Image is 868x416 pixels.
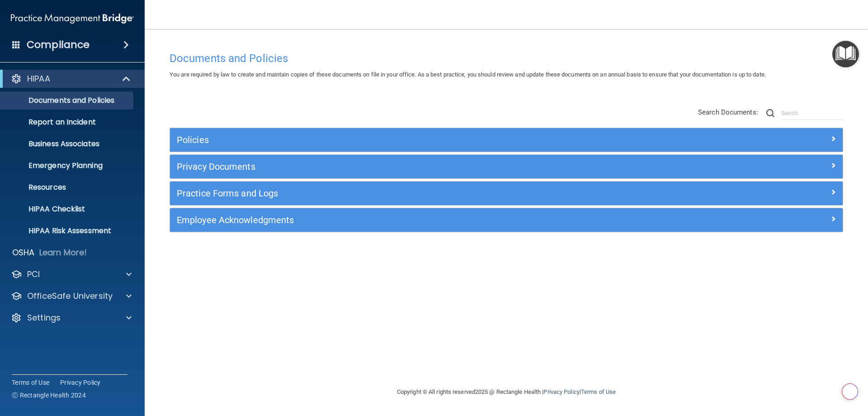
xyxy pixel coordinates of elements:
a: Employee Acknowledgments [177,213,836,227]
div: Copyright © All rights reserved 2025 @ Rectangle Health | | [341,378,671,406]
p: PCI [27,269,40,280]
p: Resources [6,183,129,192]
p: Emergency Planning [6,161,129,170]
img: ic-search.3b580494.png [766,109,774,117]
p: HIPAA Risk Assessment [6,226,129,235]
a: OfficeSafe University [11,291,132,301]
a: Privacy Policy [543,388,579,395]
span: Ⓒ Rectangle Health 2024 [12,391,86,400]
a: Policies [177,133,836,147]
a: Practice Forms and Logs [177,186,836,201]
img: PMB logo [11,10,134,28]
p: Documents and Policies [6,96,129,105]
p: HIPAA Checklist [6,205,129,214]
h4: Documents and Policies [170,53,843,64]
a: HIPAA [11,73,131,84]
h5: Employee Acknowledgments [177,215,668,225]
p: Report an Incident [6,118,129,127]
a: Privacy Documents [177,159,836,174]
a: Terms of Use [581,388,616,395]
h5: Privacy Documents [177,162,668,172]
h5: Policies [177,135,668,145]
p: OfficeSafe University [27,291,113,301]
span: Search Documents: [698,108,758,116]
h5: Practice Forms and Logs [177,188,668,198]
span: You are required by law to create and maintain copies of these documents on file in your office. ... [170,71,766,78]
a: PCI [11,269,132,280]
button: Open Resource Center [832,41,859,67]
p: OSHA [12,247,35,258]
a: Settings [11,312,132,323]
p: HIPAA [27,73,50,84]
a: Privacy Policy [60,378,101,387]
p: Settings [27,312,61,323]
input: Search [781,106,843,120]
a: Terms of Use [12,378,49,387]
h4: Compliance [27,38,90,51]
p: Business Associates [6,139,129,148]
p: Learn More! [39,247,87,258]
